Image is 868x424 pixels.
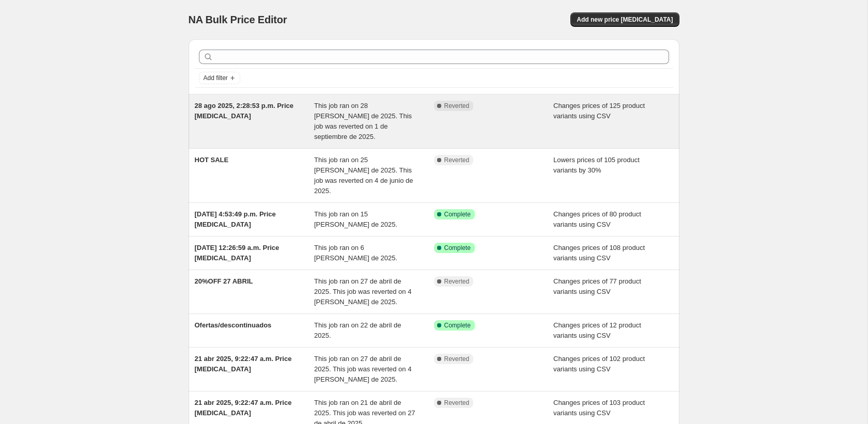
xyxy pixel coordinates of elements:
span: This job ran on 27 de abril de 2025. This job was reverted on 4 [PERSON_NAME] de 2025. [314,355,411,383]
span: This job ran on 28 [PERSON_NAME] de 2025. This job was reverted on 1 de septiembre de 2025. [314,102,412,140]
span: Complete [444,321,471,329]
span: Reverted [444,156,470,164]
span: 28 ago 2025, 2:28:53 p.m. Price [MEDICAL_DATA] [195,102,294,120]
span: Lowers prices of 105 product variants by 30% [553,156,640,174]
span: Reverted [444,102,470,110]
span: 20%OFF 27 ABRIL [195,277,253,285]
span: [DATE] 4:53:49 p.m. Price [MEDICAL_DATA] [195,210,276,228]
span: HOT SALE [195,156,229,164]
span: This job ran on 15 [PERSON_NAME] de 2025. [314,210,397,228]
span: Add filter [204,74,228,82]
span: Changes prices of 125 product variants using CSV [553,102,645,120]
span: This job ran on 27 de abril de 2025. This job was reverted on 4 [PERSON_NAME] de 2025. [314,277,411,306]
span: Add new price [MEDICAL_DATA] [577,15,673,24]
span: Reverted [444,277,470,286]
span: This job ran on 6 [PERSON_NAME] de 2025. [314,244,397,262]
span: This job ran on 25 [PERSON_NAME] de 2025. This job was reverted on 4 de junio de 2025. [314,156,413,195]
span: Changes prices of 80 product variants using CSV [553,210,641,228]
button: Add filter [199,72,240,84]
span: Changes prices of 77 product variants using CSV [553,277,641,295]
span: Changes prices of 103 product variants using CSV [553,399,645,417]
span: Changes prices of 108 product variants using CSV [553,244,645,262]
span: Changes prices of 12 product variants using CSV [553,321,641,339]
span: Complete [444,244,471,252]
span: Complete [444,210,471,218]
span: 21 abr 2025, 9:22:47 a.m. Price [MEDICAL_DATA] [195,399,292,417]
span: [DATE] 12:26:59 a.m. Price [MEDICAL_DATA] [195,244,280,262]
span: 21 abr 2025, 9:22:47 a.m. Price [MEDICAL_DATA] [195,355,292,373]
span: Reverted [444,355,470,363]
span: NA Bulk Price Editor [189,14,287,25]
span: Reverted [444,399,470,407]
span: Ofertas/descontinuados [195,321,272,329]
span: Changes prices of 102 product variants using CSV [553,355,645,373]
span: This job ran on 22 de abril de 2025. [314,321,401,339]
button: Add new price [MEDICAL_DATA] [570,12,679,27]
